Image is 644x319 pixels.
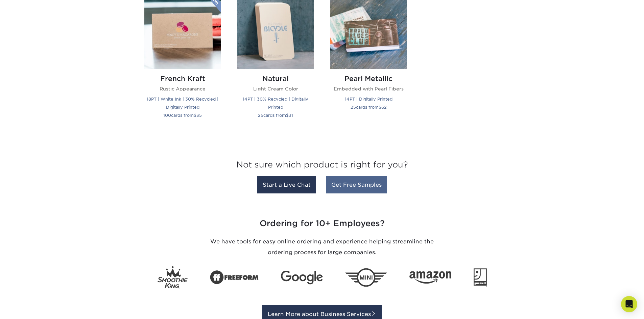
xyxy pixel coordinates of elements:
[243,97,308,110] small: 14PT | 30% Recycled | Digitally Printed
[409,271,451,284] img: Amazon
[351,105,356,110] span: 25
[379,105,381,110] span: $
[204,236,440,258] p: We have tools for easy online ordering and experience helping streamline the ordering process for...
[237,85,314,92] p: Light Cream Color
[289,113,293,118] span: 31
[237,75,314,83] h2: Natural
[281,270,323,284] img: Google
[330,75,407,83] h2: Pearl Metallic
[141,155,503,178] h3: Not sure which product is right for you?
[158,266,188,289] img: Smoothie King
[196,113,202,118] span: 35
[163,113,202,118] small: cards from
[345,97,392,102] small: 14PT | Digitally Printed
[326,176,387,193] a: Get Free Samples
[381,105,387,110] span: 62
[210,267,259,288] img: Freeform
[286,113,289,118] span: $
[330,85,407,92] p: Embedded with Pearl Fibers
[621,296,637,312] div: Open Intercom Messenger
[124,213,520,234] h3: Ordering for 10+ Employees?
[257,176,316,193] a: Start a Live Chat
[163,113,171,118] span: 100
[258,113,293,118] small: cards from
[351,105,387,110] small: cards from
[258,113,263,118] span: 25
[474,268,487,287] img: Goodwill
[194,113,196,118] span: $
[147,97,218,110] small: 18PT | White Ink | 30% Recycled | Digitally Printed
[345,268,387,287] img: Mini
[144,75,221,83] h2: French Kraft
[144,85,221,92] p: Rustic Appearance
